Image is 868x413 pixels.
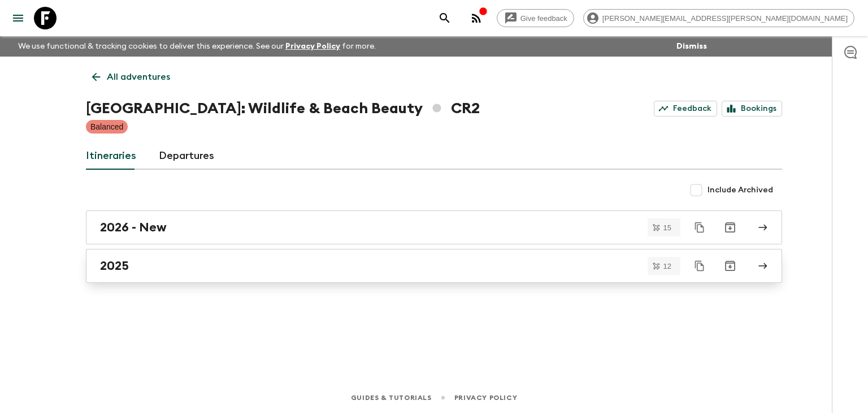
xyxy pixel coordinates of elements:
[433,7,456,29] button: search adventures
[722,101,782,117] a: Bookings
[657,224,678,231] span: 15
[100,220,167,235] h2: 2026 - New
[514,14,574,23] span: Give feedback
[689,256,710,276] button: Duplicate
[86,97,480,120] h1: [GEOGRAPHIC_DATA]: Wildlife & Beach Beauty CR2
[100,259,129,273] h2: 2025
[657,263,678,270] span: 12
[674,38,710,54] button: Dismiss
[7,7,29,29] button: menu
[719,255,741,277] button: Archive
[454,392,517,404] a: Privacy Policy
[159,143,214,170] a: Departures
[90,121,123,132] p: Balanced
[719,216,741,239] button: Archive
[14,36,380,57] p: We use functional & tracking cookies to deliver this experience. See our for more.
[351,392,432,404] a: Guides & Tutorials
[107,70,170,84] p: All adventures
[596,14,854,23] span: [PERSON_NAME][EMAIL_ADDRESS][PERSON_NAME][DOMAIN_NAME]
[86,143,136,170] a: Itineraries
[708,184,773,196] span: Include Archived
[497,9,574,27] a: Give feedback
[86,66,176,88] a: All adventures
[86,249,782,283] a: 2025
[654,101,717,117] a: Feedback
[689,217,710,238] button: Duplicate
[86,210,782,244] a: 2026 - New
[285,42,340,50] a: Privacy Policy
[583,9,854,27] div: [PERSON_NAME][EMAIL_ADDRESS][PERSON_NAME][DOMAIN_NAME]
